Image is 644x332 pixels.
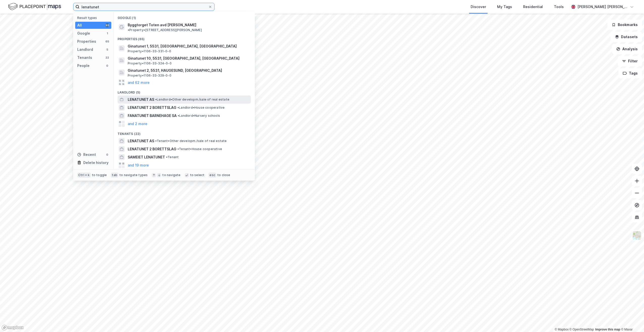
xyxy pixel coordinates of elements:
span: LENATUNET AS [128,97,154,103]
span: • [128,28,129,32]
span: • [178,114,179,117]
a: OpenStreetMap [570,328,594,331]
span: • [155,98,157,101]
div: 22 [105,56,109,60]
div: Tenants [77,55,92,61]
span: Ginatunet 10, 5531, [GEOGRAPHIC_DATA], [GEOGRAPHIC_DATA] [128,55,249,61]
a: Mapbox homepage [2,325,24,330]
span: Tenant [166,155,179,159]
div: Tools [554,4,564,10]
div: 0 [105,153,109,157]
div: to navigate types [119,173,148,177]
div: to close [217,173,230,177]
span: LENATUNET 2 BORETTSLAG [128,146,176,152]
img: logo.f888ab2527a4732fd821a326f86c7f29.svg [8,2,61,11]
input: Search by address, cadastre, landlords, tenants or people [79,3,208,11]
div: Ctrl + k [77,173,91,178]
div: 65 [105,39,109,43]
div: Tenants (22) [114,128,255,137]
div: Landlord [77,46,93,53]
div: Google [77,30,90,36]
span: Landlord • Other developm./sale of real estate [155,98,229,102]
a: Improve this map [595,328,620,331]
span: Tenant • House cooperative [177,147,222,151]
span: SAMEIET LENATUNET [128,154,165,160]
span: Landlord • House cooperative [177,106,225,110]
iframe: Chat Widget [619,308,644,332]
div: 0 [105,64,109,68]
div: to toggle [92,173,107,177]
div: to select [190,173,205,177]
span: Property • [STREET_ADDRESS][PERSON_NAME] [128,28,202,32]
span: LENATUNET 2 BORETTSLAG [128,105,176,111]
button: and 2 more [128,121,147,127]
span: FANATUNET BARNEHAGE SA [128,113,177,119]
div: All [77,22,82,28]
span: Property • 1106-33-331-0-0 [128,49,171,53]
div: [PERSON_NAME] [PERSON_NAME] [577,4,628,10]
span: • [166,155,168,159]
span: • [177,106,179,109]
span: Property • 1106-33-324-0-0 [128,61,172,65]
div: 1 [105,31,109,35]
div: Recent [77,152,96,158]
button: Analysis [612,44,642,54]
span: Byggtorget Toten avd [PERSON_NAME] [128,22,196,28]
button: and 62 more [128,79,150,85]
div: Residential [523,4,543,10]
span: LENATUNET AS [128,138,154,144]
span: Tenant • Other developm./sale of real estate [155,139,227,143]
button: Filter [618,56,642,66]
div: 5 [105,48,109,52]
a: Mapbox [555,328,569,331]
div: Landlord (5) [114,86,255,96]
div: Delete history [83,160,109,166]
div: to navigate [162,173,180,177]
div: My Tags [497,4,512,10]
span: • [155,139,157,143]
div: Properties (65) [114,33,255,42]
span: Property • 1106-33-329-0-0 [128,74,171,78]
button: Tags [619,68,642,78]
div: Discover [471,4,486,10]
div: Properties [77,38,96,44]
span: • [177,147,179,151]
div: tab [111,173,118,178]
button: and 19 more [128,162,149,168]
div: Google (1) [114,12,255,21]
span: Ginatunet 1, 5531, [GEOGRAPHIC_DATA], [GEOGRAPHIC_DATA] [128,43,249,49]
div: People [77,63,90,69]
button: Bookmarks [607,20,642,30]
button: Datasets [611,32,642,42]
div: Result types [77,16,111,20]
div: esc [208,173,216,178]
div: 93 [105,23,109,27]
span: Ginatunet 2, 5531, HAUGESUND, [GEOGRAPHIC_DATA] [128,67,249,74]
img: Z [632,231,642,240]
span: Landlord • Nursery schools [178,114,220,118]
